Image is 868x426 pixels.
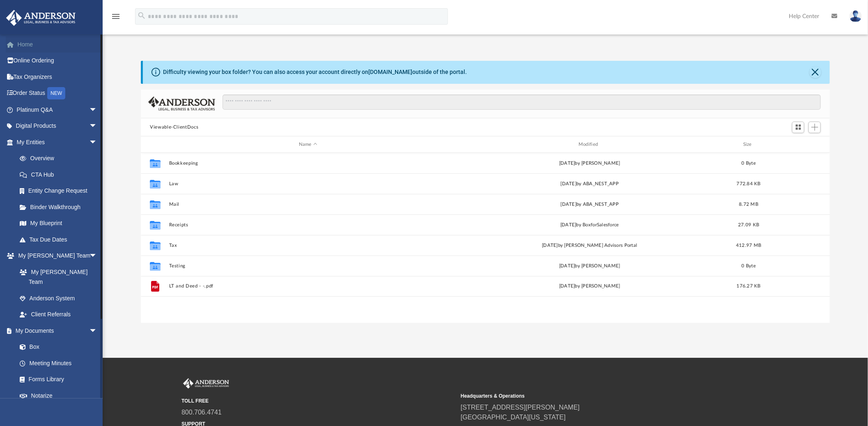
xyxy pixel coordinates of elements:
[742,264,756,268] span: 0 Byte
[739,202,758,207] span: 8.72 MB
[145,141,165,148] div: id
[11,306,106,323] a: Client Referrals
[11,355,106,371] a: Meeting Minutes
[169,263,447,269] button: Testing
[6,69,110,85] a: Tax Organizers
[137,11,146,20] i: search
[810,67,821,78] button: Close
[808,122,821,133] button: Add
[89,248,106,265] span: arrow_drop_down
[89,101,106,118] span: arrow_drop_down
[181,397,455,405] small: TOLL FREE
[11,150,110,167] a: Overview
[451,242,729,249] div: [DATE] by [PERSON_NAME] Advisors Portal
[169,243,447,248] button: Tax
[89,118,106,135] span: arrow_drop_down
[11,231,110,248] a: Tax Due Dates
[11,387,106,404] a: Notarize
[736,243,761,248] span: 412.97 MB
[169,181,447,187] button: Law
[11,339,101,355] a: Box
[181,409,222,416] a: 800.706.4741
[169,283,447,289] button: LT and Deed - -.pdf
[461,414,566,421] a: [GEOGRAPHIC_DATA][US_STATE]
[737,182,761,186] span: 772.84 KB
[150,124,198,131] button: Viewable-ClientDocs
[733,141,765,148] div: Size
[451,263,729,270] div: [DATE] by [PERSON_NAME]
[89,134,106,151] span: arrow_drop_down
[141,153,830,323] div: grid
[737,284,761,288] span: 176.27 KB
[6,322,106,339] a: My Documentsarrow_drop_down
[111,16,121,21] a: menu
[451,201,729,208] div: [DATE] by ABA_NEST_APP
[850,10,862,22] img: User Pic
[4,10,78,26] img: Anderson Advisors Platinum Portal
[169,141,447,148] div: Name
[11,199,110,215] a: Binder Walkthrough
[6,53,110,69] a: Online Ordering
[11,264,101,290] a: My [PERSON_NAME] Team
[461,392,734,400] small: Headquarters & Operations
[11,371,101,388] a: Forms Library
[451,160,729,167] div: [DATE] by [PERSON_NAME]
[6,134,110,150] a: My Entitiesarrow_drop_down
[6,118,110,134] a: Digital Productsarrow_drop_down
[451,180,729,188] div: [DATE] by ABA_NEST_APP
[6,248,106,264] a: My [PERSON_NAME] Teamarrow_drop_down
[163,68,467,76] div: Difficulty viewing your box folder? You can also access your account directly on outside of the p...
[169,202,447,207] button: Mail
[11,215,106,232] a: My Blueprint
[769,141,826,148] div: id
[738,223,759,227] span: 27.09 KB
[111,12,121,21] i: menu
[169,222,447,228] button: Receipts
[368,69,412,75] a: [DOMAIN_NAME]
[451,221,729,229] div: [DATE] by BoxforSalesforce
[450,141,729,148] div: Modified
[11,290,106,306] a: Anderson System
[451,283,729,290] div: [DATE] by [PERSON_NAME]
[742,161,756,166] span: 0 Byte
[11,183,110,199] a: Entity Change Request
[223,94,821,110] input: Search files and folders
[6,85,110,102] a: Order StatusNEW
[89,322,106,339] span: arrow_drop_down
[11,166,110,183] a: CTA Hub
[461,404,580,411] a: [STREET_ADDRESS][PERSON_NAME]
[6,36,110,53] a: Home
[169,161,447,166] button: Bookkeeping
[181,378,231,389] img: Anderson Advisors Platinum Portal
[47,87,65,99] div: NEW
[6,101,110,118] a: Platinum Q&Aarrow_drop_down
[792,122,804,133] button: Switch to Grid View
